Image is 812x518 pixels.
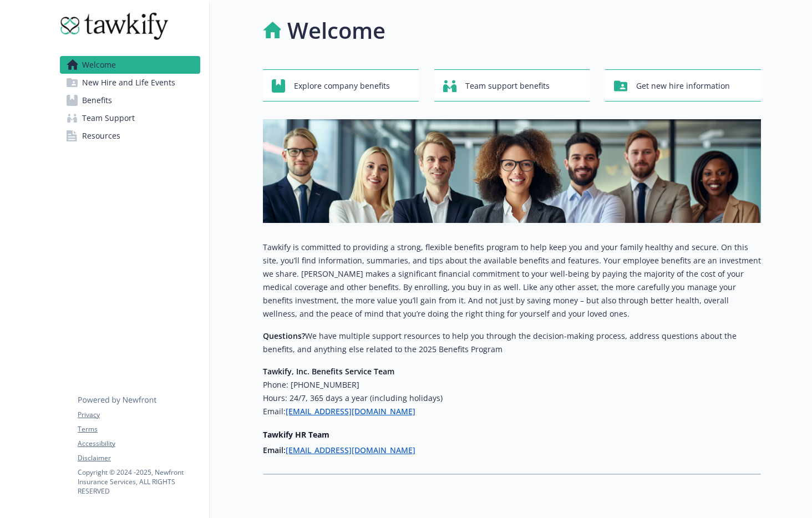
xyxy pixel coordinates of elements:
[286,445,415,455] a: [EMAIL_ADDRESS][DOMAIN_NAME]
[60,56,200,74] a: Welcome
[60,74,200,92] a: New Hire and Life Events
[294,75,390,97] span: Explore company benefits
[82,127,120,145] span: Resources
[60,109,200,127] a: Team Support
[60,92,200,109] a: Benefits
[82,109,135,127] span: Team Support
[263,405,761,418] h6: Email:
[263,329,761,356] p: We have multiple support resources to help you through the decision-making process, address quest...
[78,468,200,496] p: Copyright © 2024 - 2025 , Newfront Insurance Services, ALL RIGHTS RESERVED
[263,366,394,377] strong: Tawkify, Inc. Benefits Service Team
[263,331,305,341] strong: Questions?
[465,75,550,97] span: Team support benefits
[605,69,761,101] button: Get new hire information
[82,92,112,109] span: Benefits
[60,127,200,145] a: Resources
[78,424,200,434] a: Terms
[636,75,730,97] span: Get new hire information
[263,241,761,321] p: Tawkify is committed to providing a strong, flexible benefits program to help keep you and your f...
[78,453,200,463] a: Disclaimer
[263,392,761,405] h6: Hours: 24/7, 365 days a year (including holidays)​
[286,406,415,417] a: [EMAIL_ADDRESS][DOMAIN_NAME]
[263,119,761,223] img: overview page banner
[263,429,329,440] strong: Tawkify HR Team
[434,69,590,101] button: Team support benefits
[263,69,419,101] button: Explore company benefits
[78,410,200,420] a: Privacy
[263,445,761,456] h4: Email:
[82,56,116,74] span: Welcome
[82,74,175,92] span: New Hire and Life Events
[78,439,200,449] a: Accessibility
[263,378,761,392] h6: Phone: [PHONE_NUMBER]
[287,14,385,47] h1: Welcome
